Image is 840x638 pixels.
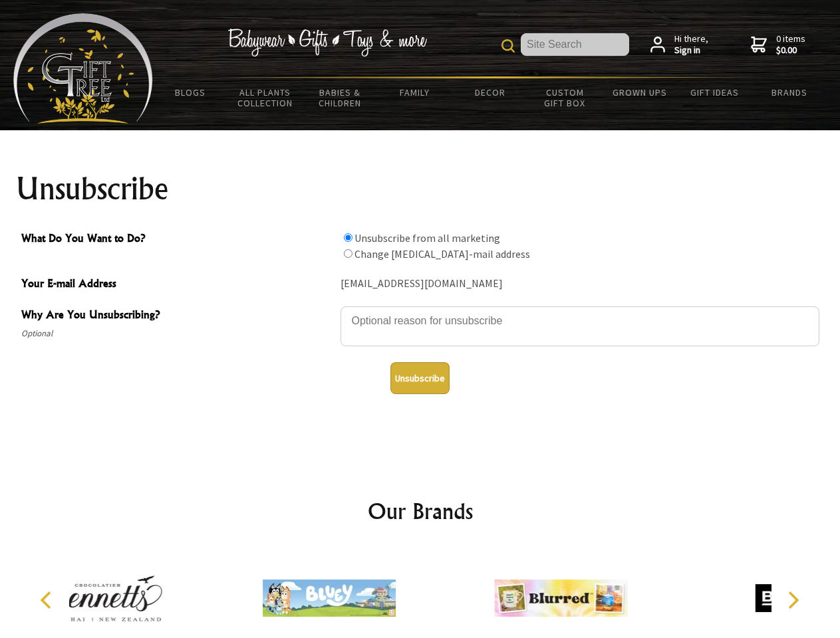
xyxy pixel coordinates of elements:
img: Babywear - Gifts - Toys & more [227,29,427,56]
span: 0 items [776,33,805,56]
input: What Do You Want to Do? [344,233,352,242]
span: Optional [21,326,334,342]
img: Babyware - Gifts - Toys and more... [13,13,153,124]
a: Family [378,78,453,106]
span: Why Are You Unsubscribing? [21,306,334,326]
a: BLOGS [153,78,228,106]
input: What Do You Want to Do? [344,249,352,258]
a: Brands [752,78,827,106]
a: Grown Ups [602,78,677,106]
textarea: Why Are You Unsubscribing? [341,306,819,346]
a: Babies & Children [303,78,378,117]
a: Decor [452,78,527,106]
strong: Sign in [674,45,708,56]
button: Unsubscribe [390,362,450,394]
a: All Plants Collection [228,78,303,117]
span: Your E-mail Address [21,275,334,294]
a: 0 items$0.00 [751,33,805,56]
label: Unsubscribe from all marketing [354,231,500,245]
strong: $0.00 [776,45,805,56]
div: [EMAIL_ADDRESS][DOMAIN_NAME] [341,274,819,294]
span: What Do You Want to Do? [21,230,334,249]
input: Site Search [521,33,629,56]
a: Hi there,Sign in [650,33,708,56]
button: Previous [33,585,63,615]
button: Next [778,585,807,615]
h1: Unsubscribe [16,173,825,205]
h2: Our Brands [27,495,814,527]
img: product search [501,39,515,53]
a: Custom Gift Box [527,78,603,117]
label: Change [MEDICAL_DATA]-mail address [354,247,530,261]
span: Hi there, [674,33,708,56]
a: Gift Ideas [677,78,752,106]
